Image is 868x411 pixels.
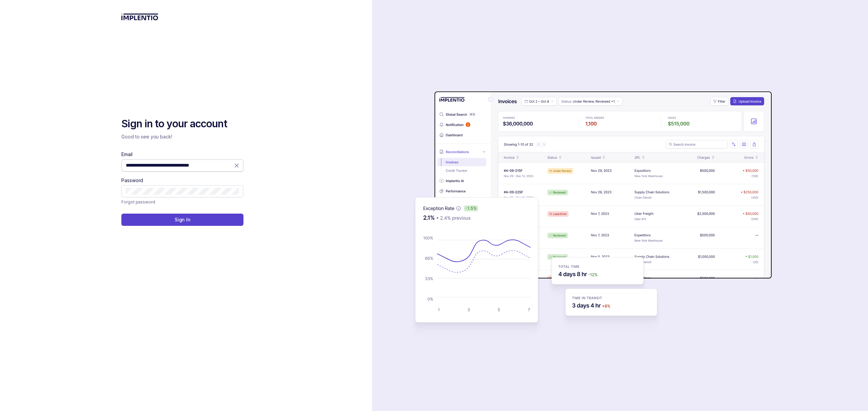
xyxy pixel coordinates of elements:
label: Password [121,177,143,184]
label: Email [121,151,132,158]
img: signin-background.svg [391,70,774,341]
button: Sign In [121,214,243,226]
a: Link Forgot password [121,199,155,205]
img: logo [121,14,158,20]
p: Sign In [175,216,191,223]
p: Good to see you back! [121,133,243,140]
h2: Sign in to your account [121,117,243,131]
p: Forgot password [121,199,155,205]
